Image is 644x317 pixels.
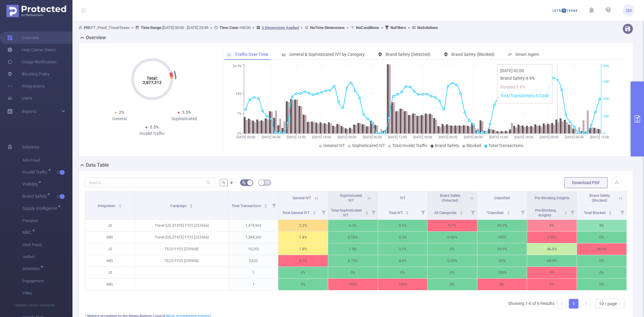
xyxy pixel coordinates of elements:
p: 0% [428,243,477,255]
span: SM [626,5,632,17]
tspan: 0 [604,132,605,136]
i: icon: caret-up [118,203,122,205]
i: icon: caret-down [313,212,316,214]
span: Brand Safety (Detected) [386,52,431,57]
div: Sophisticated [152,116,217,122]
span: > [299,25,305,30]
p: 6.3% [328,220,378,231]
input: Search... [85,178,215,187]
span: Invalid Traffic [22,170,50,174]
a: Blocking Policy [7,68,50,80]
span: Video [22,287,72,299]
tspan: [DATE] 12:00 [388,135,407,139]
i: icon: caret-down [118,206,122,207]
span: > [130,25,135,30]
span: Brand Safety (Blocked) [451,52,495,57]
i: icon: right [584,302,588,306]
span: All Categories [434,211,457,215]
p: 100% [477,267,527,278]
p: 99.9% [477,243,527,255]
tspan: 40K [604,97,609,101]
span: Total General IVT [282,211,310,215]
span: Attention [22,267,42,271]
img: Protected Media [6,5,66,17]
a: Integrations [7,80,45,92]
span: Total IVT [389,211,404,215]
p: 1,384,366 [229,232,278,243]
p: 8.7% [428,220,477,231]
span: Sophisticated IVT [340,194,362,203]
p: IMG [85,232,135,243]
span: Brand Safety [435,143,459,148]
p: 100% [328,279,378,290]
tspan: 80K [604,64,609,68]
span: Blocked [466,143,481,148]
p: 1.8% [278,232,328,243]
tspan: 24.3% [233,64,242,68]
li: Next Page [581,299,591,309]
i: icon: user [78,26,84,30]
p: 0% [278,279,328,290]
span: Click Fraud [22,239,72,251]
p: JS [85,267,135,278]
p: 0% [328,267,378,278]
i: icon: left [560,302,563,306]
p: 0% [527,267,577,278]
p: 2.3% [278,220,328,231]
i: icon: down [617,302,621,306]
p: 68.8% [527,255,577,267]
i: icon: caret-down [365,212,368,214]
i: icon: caret-up [609,210,612,212]
b: No Filters [390,25,406,30]
i: icon: bar-chart [282,52,286,56]
u: 2 Dimensions Applied [262,25,299,30]
p: JS [85,243,135,255]
p: TECO FY25 [259908] [135,243,228,255]
span: Brand Safety (Detected) [440,194,460,203]
tspan: 7% [237,112,242,116]
span: > [379,25,385,30]
span: Reports [22,109,37,114]
i: icon: caret-up [564,210,568,212]
i: icon: table [266,181,269,184]
p: Travel [US_STATE] FY25 [253566] [135,220,228,231]
p: 0.04% [527,232,577,243]
span: General & Sophisticated IVT by Category [289,52,365,57]
i: icon: caret-up [365,210,368,212]
tspan: [DATE] 00:00 [236,135,255,139]
tspan: [DATE] 18:00 [312,135,331,139]
p: IMG [85,255,135,267]
b: No Solutions [417,25,438,30]
div: Sort [118,203,122,207]
b: No Conditions [356,25,379,30]
p: 0.06% [428,232,477,243]
i: icon: caret-down [609,212,612,214]
i: icon: caret-up [264,203,268,205]
span: > [345,25,351,30]
span: Visibility [22,182,40,186]
p: 0% [577,255,626,267]
p: 1 [229,279,278,290]
b: No Time Dimensions [310,25,345,30]
tspan: 60K [604,80,609,84]
a: 1 [569,299,578,308]
tspan: Total: [146,76,158,81]
i: icon: caret-up [190,203,193,205]
p: JS [85,220,135,231]
span: # [230,180,233,185]
span: Classified [494,196,510,200]
tspan: [DATE] 06:00 [363,135,381,139]
p: 100% [477,232,527,243]
span: % [222,180,225,185]
p: 0% [577,279,626,290]
span: Solutions [22,141,39,153]
span: Total Transactions [489,143,523,148]
i: icon: caret-up [313,210,316,212]
p: 1 [229,267,278,278]
i: icon: caret-down [190,206,193,207]
li: Previous Page [557,299,566,309]
p: 3,620 [229,255,278,267]
p: 10,255 [229,243,278,255]
p: 0% [577,267,626,278]
p: 0% [428,267,477,278]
